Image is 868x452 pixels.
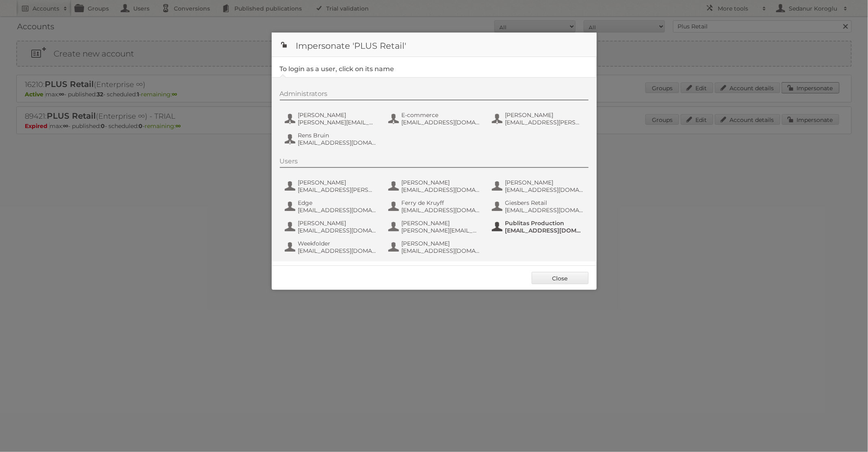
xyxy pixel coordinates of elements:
[284,198,379,215] button: Edge [EMAIL_ADDRESS][DOMAIN_NAME]
[505,179,584,186] span: [PERSON_NAME]
[491,198,587,215] button: Giesbers Retail [EMAIL_ADDRESS][DOMAIN_NAME]
[402,206,481,214] span: [EMAIL_ADDRESS][DOMAIN_NAME]
[402,186,481,193] span: [EMAIL_ADDRESS][DOMAIN_NAME]
[387,198,483,215] button: Ferry de Kruyff [EMAIL_ADDRESS][DOMAIN_NAME]
[505,199,584,206] span: Giesbers Retail
[284,131,379,147] button: Rens Bruin [EMAIL_ADDRESS][DOMAIN_NAME]
[402,179,481,186] span: [PERSON_NAME]
[505,219,584,227] span: Publitas Production
[298,219,377,227] span: [PERSON_NAME]
[298,199,377,206] span: Edge
[298,206,377,214] span: [EMAIL_ADDRESS][DOMAIN_NAME]
[280,65,394,73] legend: To login as a user, click on its name
[298,247,377,254] span: [EMAIL_ADDRESS][DOMAIN_NAME]
[505,119,584,126] span: [EMAIL_ADDRESS][PERSON_NAME][DOMAIN_NAME]
[402,247,481,254] span: [EMAIL_ADDRESS][DOMAIN_NAME]
[532,272,589,284] a: Close
[402,199,481,206] span: Ferry de Kruyff
[402,240,481,247] span: [PERSON_NAME]
[505,186,584,193] span: [EMAIL_ADDRESS][DOMAIN_NAME]
[402,119,481,126] span: [EMAIL_ADDRESS][DOMAIN_NAME]
[280,157,589,168] div: Users
[387,219,483,235] button: [PERSON_NAME] [PERSON_NAME][EMAIL_ADDRESS][DOMAIN_NAME]
[284,178,379,194] button: [PERSON_NAME] [EMAIL_ADDRESS][PERSON_NAME][DOMAIN_NAME]
[298,132,377,139] span: Rens Bruin
[284,239,379,255] button: Weekfolder [EMAIL_ADDRESS][DOMAIN_NAME]
[402,111,481,119] span: E-commerce
[272,33,597,57] h1: Impersonate 'PLUS Retail'
[298,111,377,119] span: [PERSON_NAME]
[298,119,377,126] span: [PERSON_NAME][EMAIL_ADDRESS][DOMAIN_NAME]
[505,206,584,214] span: [EMAIL_ADDRESS][DOMAIN_NAME]
[284,219,379,235] button: [PERSON_NAME] [EMAIL_ADDRESS][DOMAIN_NAME]
[387,239,483,255] button: [PERSON_NAME] [EMAIL_ADDRESS][DOMAIN_NAME]
[402,219,481,227] span: [PERSON_NAME]
[298,227,377,234] span: [EMAIL_ADDRESS][DOMAIN_NAME]
[280,90,589,100] div: Administrators
[298,139,377,146] span: [EMAIL_ADDRESS][DOMAIN_NAME]
[505,111,584,119] span: [PERSON_NAME]
[491,219,587,235] button: Publitas Production [EMAIL_ADDRESS][DOMAIN_NAME]
[298,179,377,186] span: [PERSON_NAME]
[298,240,377,247] span: Weekfolder
[387,178,483,194] button: [PERSON_NAME] [EMAIL_ADDRESS][DOMAIN_NAME]
[505,227,584,234] span: [EMAIL_ADDRESS][DOMAIN_NAME]
[387,111,483,127] button: E-commerce [EMAIL_ADDRESS][DOMAIN_NAME]
[491,178,587,194] button: [PERSON_NAME] [EMAIL_ADDRESS][DOMAIN_NAME]
[284,111,379,127] button: [PERSON_NAME] [PERSON_NAME][EMAIL_ADDRESS][DOMAIN_NAME]
[491,111,587,127] button: [PERSON_NAME] [EMAIL_ADDRESS][PERSON_NAME][DOMAIN_NAME]
[298,186,377,193] span: [EMAIL_ADDRESS][PERSON_NAME][DOMAIN_NAME]
[402,227,481,234] span: [PERSON_NAME][EMAIL_ADDRESS][DOMAIN_NAME]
